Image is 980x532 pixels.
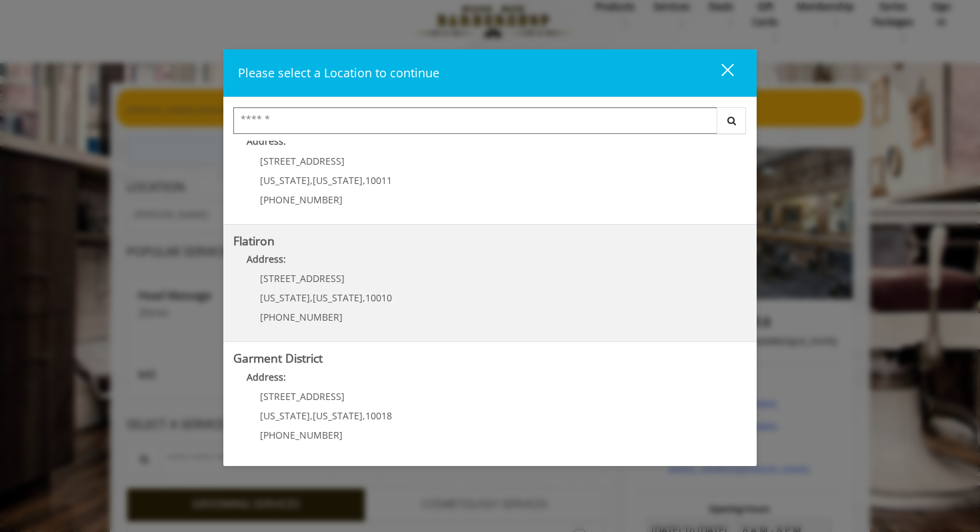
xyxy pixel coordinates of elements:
span: [US_STATE] [260,174,310,187]
span: [PHONE_NUMBER] [260,429,343,441]
span: Please select a Location to continue [238,65,439,81]
button: close dialog [697,59,742,87]
b: Flatiron [233,233,275,249]
span: [US_STATE] [313,291,363,304]
span: [US_STATE] [313,174,363,187]
span: 10010 [365,291,392,304]
span: , [363,409,365,422]
b: Address: [247,371,286,383]
span: 10018 [365,409,392,422]
span: , [310,291,313,304]
span: , [363,174,365,187]
span: [STREET_ADDRESS] [260,155,345,167]
span: , [363,291,365,304]
span: [STREET_ADDRESS] [260,272,345,285]
span: [PHONE_NUMBER] [260,311,343,323]
div: Center Select [233,107,747,141]
div: close dialog [706,63,733,83]
span: [US_STATE] [260,291,310,304]
b: Garment District [233,350,323,366]
span: 10011 [365,174,392,187]
span: , [310,409,313,422]
b: Address: [247,253,286,265]
b: Address: [247,135,286,147]
span: [US_STATE] [313,409,363,422]
span: [PHONE_NUMBER] [260,193,343,206]
i: Search button [724,116,739,125]
span: [US_STATE] [260,409,310,422]
span: , [310,174,313,187]
input: Search Center [233,107,717,134]
span: [STREET_ADDRESS] [260,390,345,403]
